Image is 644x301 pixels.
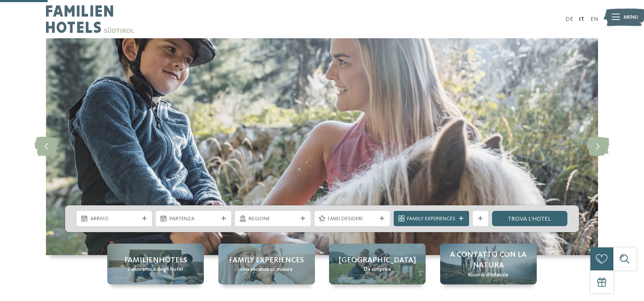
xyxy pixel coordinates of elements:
[229,255,304,266] span: Family experiences
[339,255,416,266] span: [GEOGRAPHIC_DATA]
[440,244,537,284] a: Family hotel in Trentino Alto Adige: la vacanza ideale per grandi e piccini A contatto con la nat...
[492,211,567,226] a: trova l’hotel
[90,215,139,223] span: Arrivo
[328,215,376,223] span: I miei desideri
[124,255,187,266] span: Familienhotels
[590,16,598,22] a: EN
[107,244,204,284] a: Family hotel in Trentino Alto Adige: la vacanza ideale per grandi e piccini Familienhotels Panora...
[364,266,391,273] span: Da scoprire
[407,215,455,223] span: Family Experiences
[579,16,584,22] a: IT
[128,266,183,273] span: Panoramica degli hotel
[249,215,297,223] span: Regione
[468,271,508,279] span: Ricordi d’infanzia
[329,244,426,284] a: Family hotel in Trentino Alto Adige: la vacanza ideale per grandi e piccini [GEOGRAPHIC_DATA] Da ...
[169,215,218,223] span: Partenza
[624,14,638,21] span: Menu
[448,250,529,271] span: A contatto con la natura
[565,16,573,22] a: DE
[46,38,598,255] img: Family hotel in Trentino Alto Adige: la vacanza ideale per grandi e piccini
[218,244,315,284] a: Family hotel in Trentino Alto Adige: la vacanza ideale per grandi e piccini Family experiences Un...
[240,266,292,273] span: Una vacanza su misura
